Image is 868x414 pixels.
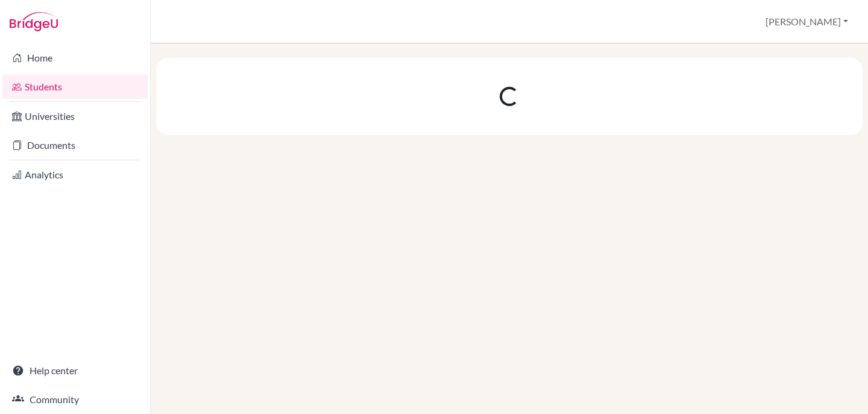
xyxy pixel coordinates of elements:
a: Community [2,387,148,412]
a: Students [2,75,148,99]
a: Universities [2,104,148,128]
a: Help center [2,359,148,383]
a: Analytics [2,163,148,187]
button: [PERSON_NAME] [760,10,854,33]
img: Bridge-U [10,12,58,31]
a: Home [2,46,148,70]
a: Documents [2,133,148,157]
